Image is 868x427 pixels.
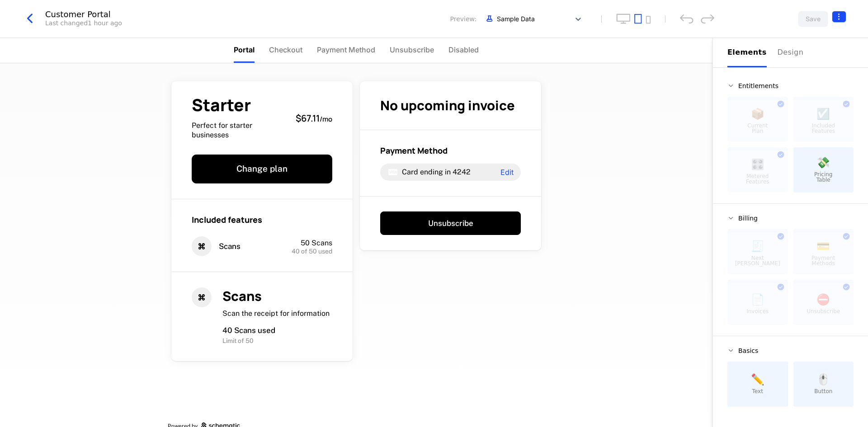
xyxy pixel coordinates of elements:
[192,97,288,113] span: Starter
[738,83,778,89] span: Entitlements
[798,11,828,27] button: Save
[680,14,693,23] div: undo
[301,239,332,247] span: 50 Scans
[292,248,332,254] span: 40 of 50 used
[448,44,479,55] span: Disabled
[450,14,476,23] span: Preview:
[778,47,807,58] div: Design
[816,157,830,168] span: 💸
[45,10,122,19] div: Customer Portal
[616,14,631,24] button: desktop
[222,337,254,344] span: Limit of 50
[738,347,758,354] span: Basics
[269,44,302,55] span: Checkout
[380,211,521,235] button: Unsubscribe
[390,44,434,55] span: Unsubscribe
[752,389,763,394] span: Text
[222,309,330,318] span: Scan the receipt for information
[500,169,514,176] span: Edit
[701,14,714,23] div: redo
[192,287,212,307] i: cmd
[45,19,122,28] div: Last changed 1 hour ago
[192,121,288,140] span: Perfect for starter businesses
[816,374,830,385] span: 🖱️
[296,112,320,124] span: $67.11
[453,168,471,176] span: 4242
[751,374,764,385] span: ✏️
[727,38,854,67] div: Choose Sub Page
[380,96,515,114] span: No upcoming invoice
[387,167,398,178] i: visa
[219,241,241,252] span: Scans
[380,145,448,156] span: Payment Method
[222,326,275,335] span: 40 Scans used
[634,14,642,24] button: tablet
[402,168,451,176] span: Card ending in
[222,287,262,305] span: Scans
[738,215,758,221] span: Billing
[814,389,832,394] span: Button
[317,44,375,55] span: Payment Method
[814,172,832,183] span: Pricing Table
[832,11,846,23] button: Select action
[646,16,651,24] button: mobile
[727,47,767,58] div: Elements
[192,155,332,183] button: Change plan
[234,44,255,55] span: Portal
[192,214,262,225] span: Included features
[320,114,332,124] sub: / mo
[192,236,212,256] i: cmd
